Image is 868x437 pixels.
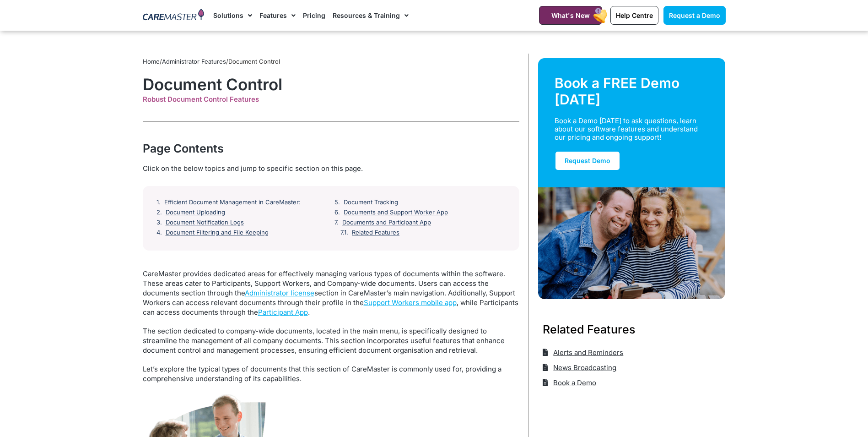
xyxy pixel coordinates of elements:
a: Related Features [352,229,399,236]
span: News Broadcasting [551,360,616,375]
p: Let’s explore the typical types of documents that this section of CareMaster is commonly used for... [143,364,519,383]
a: What's New [539,6,602,25]
span: What's New [551,11,590,19]
span: Help Centre [616,11,653,19]
img: CareMaster Logo [143,9,205,22]
div: Page Contents [143,140,519,157]
a: Help Centre [610,6,658,25]
img: Support Worker and NDIS Participant out for a coffee. [538,187,726,299]
a: Document Notification Logs [166,219,244,226]
a: Document Uploading [166,209,225,216]
div: Robust Document Control Features [143,95,519,104]
a: Request a Demo [663,6,726,25]
span: Request Demo [565,157,610,164]
a: Participant App [258,308,308,317]
a: Support Workers mobile app [364,298,457,307]
a: Administrator Features [162,58,226,65]
a: Book a Demo [543,375,597,390]
a: Administrator license [245,289,314,297]
span: Request a Demo [669,11,720,19]
p: CareMaster provides dedicated areas for effectively managing various types of documents within th... [143,269,519,317]
p: The section dedicated to company-wide documents, located in the main menu, is specifically design... [143,326,519,355]
a: Documents and Support Worker App [344,209,448,216]
a: Request Demo [555,151,620,171]
h1: Document Control [143,75,519,94]
span: Alerts and Reminders [551,345,623,360]
a: Document Filtering and File Keeping [166,229,269,236]
a: Home [143,58,160,65]
div: Book a Demo [DATE] to ask questions, learn about our software features and understand our pricing... [555,117,698,142]
span: / / [143,58,280,65]
span: Document Control [228,58,280,65]
a: Document Tracking [344,199,398,206]
a: Efficient Document Management in CareMaster: [164,199,301,206]
a: News Broadcasting [543,360,617,375]
a: Documents and Participant App [342,219,431,226]
a: Alerts and Reminders [543,345,624,360]
span: Book a Demo [551,375,596,390]
div: Book a FREE Demo [DATE] [555,75,709,108]
h3: Related Features [543,321,721,338]
div: Click on the below topics and jump to specific section on this page. [143,164,519,174]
